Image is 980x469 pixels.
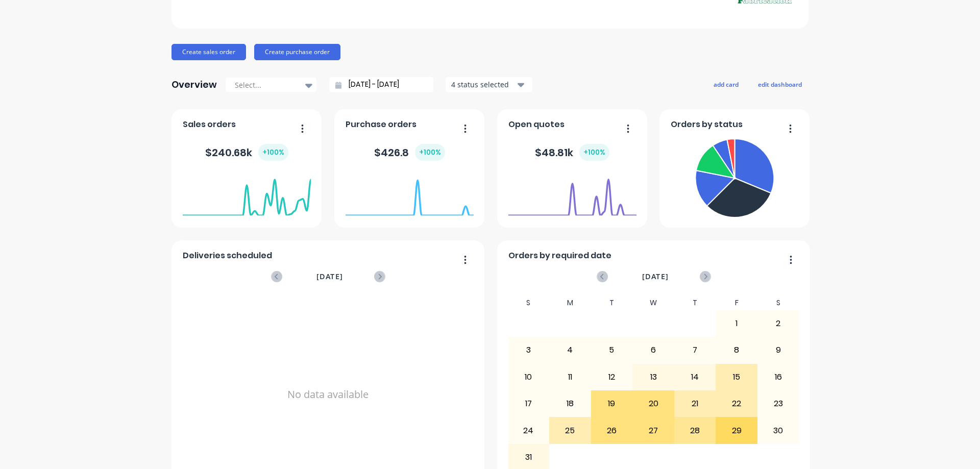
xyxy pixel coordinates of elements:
span: [DATE] [316,271,343,282]
span: Open quotes [508,118,565,131]
button: 4 status selected [446,77,532,92]
button: Create sales order [171,44,246,60]
div: 2 [758,311,799,336]
div: $ 426.8 [374,144,445,161]
div: 16 [758,364,799,390]
div: 10 [508,364,549,390]
div: Overview [171,75,217,95]
button: edit dashboard [751,78,808,91]
span: [DATE] [642,271,669,282]
div: 24 [508,417,549,443]
span: Purchase orders [346,118,416,131]
div: T [591,295,633,310]
div: 12 [592,364,632,390]
div: 29 [716,417,757,443]
div: 18 [550,391,591,416]
div: 17 [508,391,549,416]
div: S [757,295,799,310]
div: 21 [675,391,716,416]
div: 30 [758,417,799,443]
div: 27 [633,417,674,443]
div: 4 status selected [451,79,516,90]
div: T [674,295,716,310]
div: + 100 % [579,144,609,161]
div: 20 [633,391,674,416]
div: 9 [758,337,799,363]
div: 1 [716,311,757,336]
div: 8 [716,337,757,363]
div: M [549,295,591,310]
div: 23 [758,391,799,416]
div: 3 [508,337,549,363]
div: 6 [633,337,674,363]
div: 22 [716,391,757,416]
div: 4 [550,337,591,363]
div: 19 [592,391,632,416]
div: 13 [633,364,674,390]
div: 7 [675,337,716,363]
span: Orders by status [671,118,743,131]
div: + 100 % [258,144,288,161]
span: Deliveries scheduled [183,250,272,262]
button: Create purchase order [254,44,340,60]
div: + 100 % [415,144,445,161]
div: 26 [592,417,632,443]
div: 5 [592,337,632,363]
div: 15 [716,364,757,390]
div: S [508,295,550,310]
button: add card [707,78,745,91]
div: F [716,295,757,310]
div: 11 [550,364,591,390]
div: W [632,295,674,310]
span: Sales orders [183,118,236,131]
div: 25 [550,417,591,443]
div: 14 [675,364,716,390]
div: 28 [675,417,716,443]
div: $ 240.68k [205,144,288,161]
div: $ 48.81k [535,144,609,161]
